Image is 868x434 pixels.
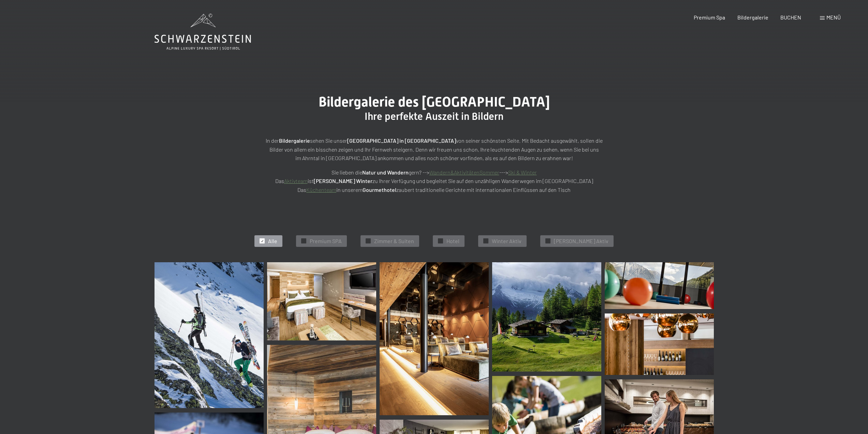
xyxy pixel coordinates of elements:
a: Premium Spa [694,14,725,20]
img: Bildergalerie [155,262,264,408]
a: Aktivteam [284,178,308,184]
span: Alle [268,237,277,245]
a: Ski & Winter [508,169,537,176]
strong: Gourmethotel [363,186,396,193]
strong: [GEOGRAPHIC_DATA] in [GEOGRAPHIC_DATA] [347,137,456,144]
strong: [PERSON_NAME] Winter [314,178,372,184]
a: BUCHEN [780,14,801,20]
p: In der sehen Sie unser von seiner schönsten Seite. Mit Bedacht ausgewählt, sollen die Bilder von ... [264,136,605,163]
span: ✓ [367,239,370,243]
a: Bildergalerie [737,14,768,20]
p: Sie lieben die gern? --> ---> Das ist zu Ihrer Verfügung und begleitet Sie auf den unzähligen Wan... [264,168,605,194]
span: Premium SPA [310,237,342,245]
img: Bildergalerie [380,262,489,415]
span: Ihre perfekte Auszeit in Bildern [365,110,503,122]
span: Hotel [446,237,459,245]
span: ✓ [439,239,442,243]
strong: Natur und Wandern [362,169,409,176]
span: Bildergalerie des [GEOGRAPHIC_DATA] [319,94,550,110]
strong: Bildergalerie [279,137,310,144]
span: Zimmer & Suiten [374,237,414,245]
a: Wandern&AktivitätenSommer [429,169,499,176]
img: Bildergalerie [267,262,376,340]
a: Küchenteam [306,186,336,193]
span: [PERSON_NAME] Aktiv [554,237,608,245]
img: Wellnesshotels - Fitness - Sport - Gymnastik [605,262,714,309]
img: Bildergalerie [492,262,601,372]
span: ✓ [547,239,549,243]
span: Winter Aktiv [492,237,521,245]
span: ✓ [485,239,487,243]
img: Bildergalerie [605,313,714,375]
span: ✓ [303,239,305,243]
span: ✓ [261,239,264,243]
span: Menü [826,14,841,20]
